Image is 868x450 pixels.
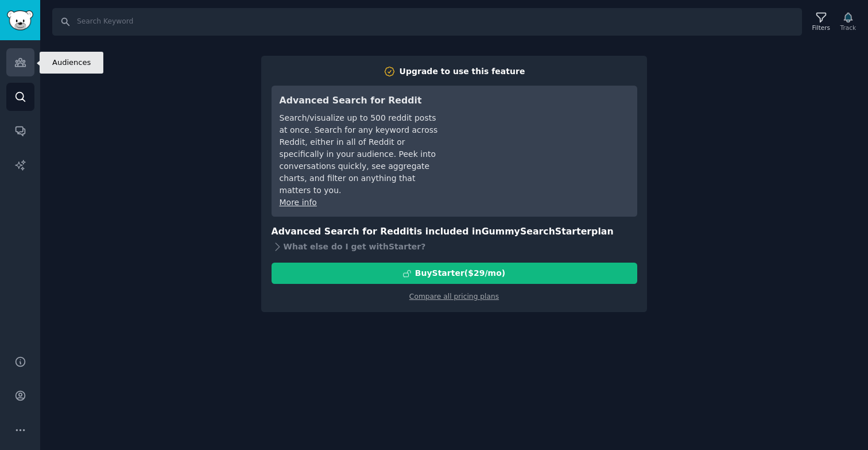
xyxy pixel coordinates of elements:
[52,8,802,36] input: Search Keyword
[482,226,591,237] span: GummySearch Starter
[400,66,525,78] div: Upgrade to use this feature
[280,198,317,207] a: More info
[280,94,441,108] h3: Advanced Search for Reddit
[457,94,629,180] iframe: YouTube video player
[272,239,637,255] div: What else do I get with Starter ?
[415,267,505,279] div: Buy Starter ($ 29 /mo )
[280,112,441,197] div: Search/visualize up to 500 reddit posts at once. Search for any keyword across Reddit, either in ...
[272,263,637,284] button: BuyStarter($29/mo)
[812,24,830,32] div: Filters
[409,293,499,301] a: Compare all pricing plans
[7,10,33,30] img: GummySearch logo
[272,225,637,239] h3: Advanced Search for Reddit is included in plan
